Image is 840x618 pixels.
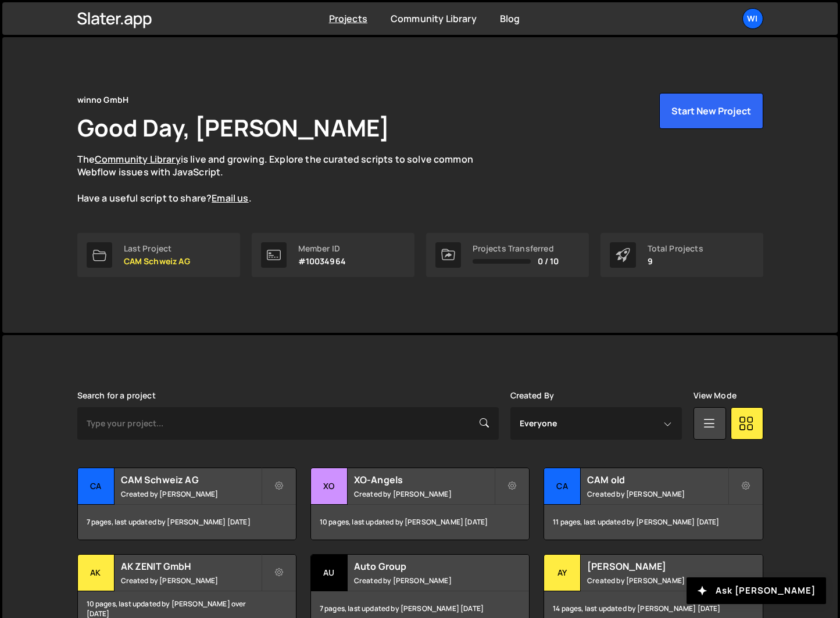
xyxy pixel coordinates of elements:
h2: [PERSON_NAME] [587,560,727,573]
div: 10 pages, last updated by [PERSON_NAME] [DATE] [311,505,529,540]
label: Created By [510,391,555,400]
small: Created by [PERSON_NAME] [121,576,261,585]
div: Last Project [124,244,190,253]
div: CA [78,468,115,505]
button: Start New Project [659,93,763,129]
h2: Auto Group [354,560,494,573]
a: CA CAM Schweiz AG Created by [PERSON_NAME] 7 pages, last updated by [PERSON_NAME] [DATE] [77,468,296,540]
a: Last Project CAM Schweiz AG [77,233,240,277]
small: Created by [PERSON_NAME] [354,576,494,585]
div: CA [544,468,581,505]
label: View Mode [694,391,737,400]
a: wi [742,8,763,29]
span: 0 / 10 [538,257,559,266]
a: Community Library [95,153,181,166]
h2: AK ZENIT GmbH [121,560,261,573]
button: Ask [PERSON_NAME] [687,577,826,604]
div: XO [311,468,348,505]
div: Projects Transferred [473,244,559,253]
p: CAM Schweiz AG [124,257,190,266]
p: 9 [648,257,703,266]
h2: CAM old [587,473,727,486]
div: AK [78,555,115,591]
div: Ay [544,555,581,591]
h1: Good Day, [PERSON_NAME] [77,112,390,143]
div: 7 pages, last updated by [PERSON_NAME] [DATE] [78,505,296,540]
div: 11 pages, last updated by [PERSON_NAME] [DATE] [544,505,762,540]
div: winno GmbH [77,93,129,107]
a: CA CAM old Created by [PERSON_NAME] 11 pages, last updated by [PERSON_NAME] [DATE] [544,468,763,540]
div: Member ID [298,244,346,253]
small: Created by [PERSON_NAME] [121,489,261,499]
small: Created by [PERSON_NAME] [587,489,727,499]
a: XO XO-Angels Created by [PERSON_NAME] 10 pages, last updated by [PERSON_NAME] [DATE] [310,468,530,540]
label: Search for a project [77,391,156,400]
small: Created by [PERSON_NAME] [354,489,494,499]
p: The is live and growing. Explore the curated scripts to solve common Webflow issues with JavaScri... [77,153,496,205]
h2: CAM Schweiz AG [121,473,261,486]
input: Type your project... [77,407,499,440]
a: Email us [212,192,248,204]
div: Total Projects [648,244,703,253]
a: Community Library [391,12,477,25]
h2: XO-Angels [354,473,494,486]
div: Au [311,555,348,591]
p: #10034964 [298,257,346,266]
a: Blog [500,12,520,25]
small: Created by [PERSON_NAME] [587,576,727,585]
a: Projects [329,12,367,25]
